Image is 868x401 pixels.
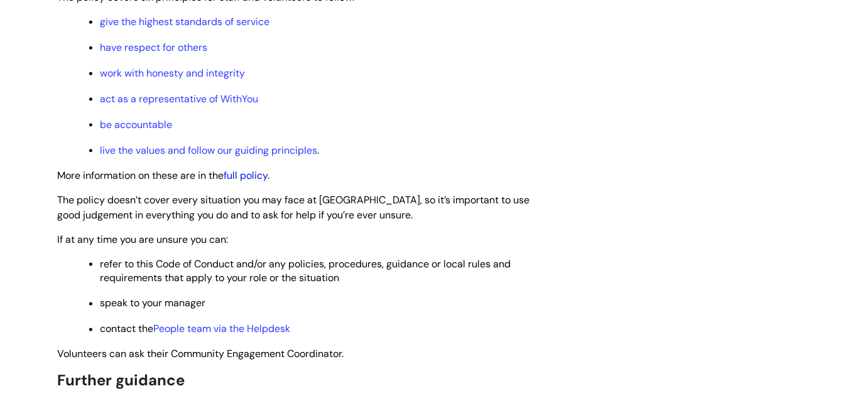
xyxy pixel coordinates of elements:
a: have respect for others [100,41,207,54]
a: give the highest standards of service [100,15,269,28]
span: contact the [100,323,290,336]
a: full policy [224,169,268,182]
span: More information on these are in the . [57,169,269,182]
a: live the values and follow our guiding principles [100,144,317,157]
span: speak to your manager [100,297,205,310]
span: Further guidance [57,371,185,390]
a: act as a representative of WithYou [100,92,258,105]
span: Volunteers can ask their Community Engagement Coordinator. [57,348,344,361]
span: The policy doesn’t cover every situation you may face at [GEOGRAPHIC_DATA], so it’s important to ... [57,193,529,222]
span: refer to this Code of Conduct and/or any policies, procedures, guidance or local rules and requir... [100,257,511,284]
a: be accountable [100,118,172,131]
span: If at any time you are unsure you can: [57,233,228,246]
a: work with honesty and integrity [100,67,245,80]
a: People team via the Helpdesk [153,323,290,336]
span: . [100,144,319,157]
